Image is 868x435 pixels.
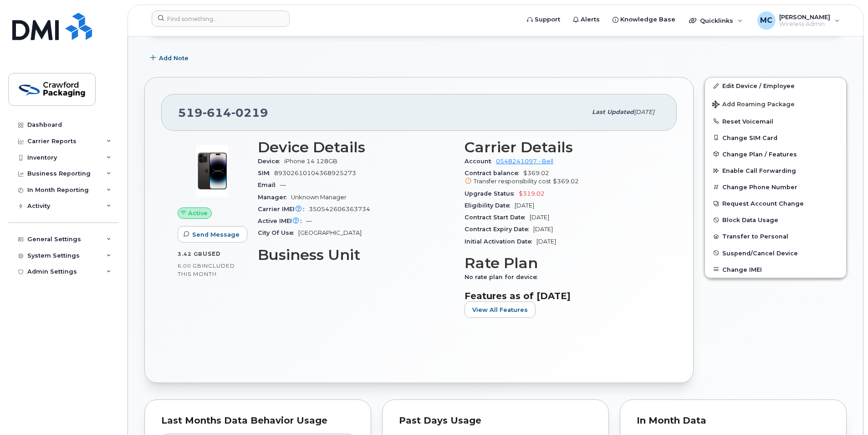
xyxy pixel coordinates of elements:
span: — [280,181,286,188]
a: Support [521,10,567,29]
a: Alerts [567,10,606,29]
span: Alerts [581,15,600,24]
img: image20231002-3703462-njx0qo.jpeg [185,144,240,198]
input: Find something... [152,10,290,27]
button: Request Account Change [705,195,846,212]
button: Reset Voicemail [705,113,846,129]
span: Wireless Admin [779,21,830,28]
span: [GEOGRAPHIC_DATA] [298,229,362,236]
h3: Carrier Details [465,139,660,155]
span: Email [258,181,280,188]
span: Support [535,15,560,24]
span: MC [760,15,772,26]
span: Send Message [192,230,240,239]
span: SIM [258,170,274,176]
span: Device [258,158,284,165]
span: [DATE] [515,202,534,209]
span: Active IMEI [258,217,306,224]
span: — [306,217,312,224]
h3: Business Unit [258,247,454,263]
div: Past Days Usage [399,416,592,425]
span: [PERSON_NAME] [779,13,830,21]
button: Add Roaming Package [705,94,846,113]
span: Change Plan / Features [722,150,797,157]
button: Enable Call Forwarding [705,162,846,179]
span: Enable Call Forwarding [722,167,796,174]
span: [DATE] [530,214,549,221]
span: 614 [203,106,231,119]
span: $369.02 [465,170,660,186]
span: Transfer responsibility cost [474,178,551,185]
span: 0219 [231,106,268,119]
span: used [203,250,221,257]
span: Upgrade Status [465,190,519,197]
button: Send Message [178,226,247,243]
span: 6.00 GB [178,263,202,269]
span: Quicklinks [700,17,733,24]
span: iPhone 14 128GB [284,158,337,165]
div: Michael Carruthers [751,11,846,30]
h3: Device Details [258,139,454,155]
span: 3.42 GB [178,251,203,257]
span: Initial Activation Date [465,238,536,245]
button: Transfer to Personal [705,228,846,244]
a: 0548241097 - Bell [496,158,553,165]
div: In Month Data [637,416,830,425]
a: Edit Device / Employee [705,78,846,94]
span: Unknown Manager [291,194,347,201]
span: [DATE] [533,226,553,233]
button: Change Plan / Features [705,146,846,162]
span: 519 [178,106,268,119]
span: Account [465,158,496,165]
a: Knowledge Base [606,10,682,29]
button: Change SIM Card [705,129,846,146]
span: Carrier IMEI [258,206,309,212]
button: Change IMEI [705,261,846,278]
button: View All Features [465,301,536,318]
span: [DATE] [536,238,556,245]
span: Add Roaming Package [712,101,795,109]
span: Last updated [592,109,634,115]
h3: Rate Plan [465,255,660,271]
button: Block Data Usage [705,212,846,228]
span: Active [188,209,208,217]
div: Quicklinks [683,11,749,30]
button: Change Phone Number [705,179,846,195]
div: Last Months Data Behavior Usage [161,416,354,425]
span: included this month [178,262,235,277]
span: Manager [258,194,291,201]
button: Suspend/Cancel Device [705,245,846,261]
span: Knowledge Base [620,15,675,24]
span: 350542606363734 [309,206,370,212]
h3: Features as of [DATE] [465,290,660,301]
span: City Of Use [258,229,298,236]
span: Contract Expiry Date [465,226,533,233]
span: $319.02 [519,190,545,197]
span: $369.02 [553,178,579,185]
span: Add Note [159,54,189,62]
span: No rate plan for device [465,274,542,280]
span: Eligibility Date [465,202,515,209]
span: [DATE] [634,109,654,115]
button: Add Note [144,50,196,66]
span: Contract Start Date [465,214,530,221]
span: View All Features [472,306,528,314]
span: Contract balance [465,170,523,176]
span: 89302610104368925273 [274,170,356,176]
span: Suspend/Cancel Device [722,249,798,256]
